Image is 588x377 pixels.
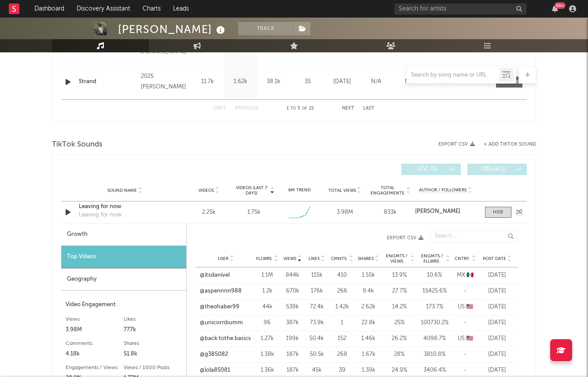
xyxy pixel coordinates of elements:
[188,208,229,217] div: 2.25k
[466,336,473,341] span: 🇺🇸
[342,106,354,111] button: Next
[419,303,450,311] div: 173.7 %
[419,271,450,280] div: 10.6 %
[357,271,379,280] div: 1.55k
[331,366,353,375] div: 39
[419,253,445,264] span: Engmts / Fllwrs.
[204,235,423,241] button: Export CSV
[200,271,230,280] a: @itsdanivel
[200,318,243,327] a: @unicornbumm
[234,185,269,196] span: Videos (last 7 days)
[256,256,273,261] span: Fllwrs.
[384,271,415,280] div: 13.9 %
[307,287,327,296] div: 176k
[307,318,327,327] div: 73.9k
[331,287,353,296] div: 266
[302,106,307,110] span: of
[200,334,251,343] a: @back.tothe.basics
[290,106,296,110] span: to
[283,271,302,280] div: 844k
[331,271,353,280] div: 410
[384,303,415,311] div: 14.2 %
[218,256,228,261] span: User
[61,268,186,291] div: Geography
[419,187,467,193] span: Author / Followers
[200,366,230,375] a: @lola85081
[483,256,506,261] span: Post Date
[283,366,302,375] div: 187k
[438,142,475,147] button: Export CSV
[357,350,379,359] div: 1.67k
[357,303,379,311] div: 2.62k
[407,72,500,79] input: Search by song name or URL
[124,338,182,349] div: Shares
[484,142,536,147] button: + Add TikTok Sound
[481,350,514,359] div: [DATE]
[256,350,278,359] div: 1.38k
[384,334,415,343] div: 26.2 %
[357,318,379,327] div: 22.8k
[235,106,258,111] button: Previous
[256,366,278,375] div: 1.36k
[66,362,124,373] div: Engagements / Views
[283,256,296,261] span: Views
[481,318,514,327] div: [DATE]
[238,22,293,35] button: Track
[552,5,558,12] button: 99+
[384,318,415,327] div: 25 %
[370,208,411,217] div: 833k
[256,318,278,327] div: 96
[384,253,409,264] span: Engmts / Views
[66,349,124,359] div: 4.18k
[61,246,186,268] div: Top Videos
[66,325,124,335] div: 3.98M
[200,287,242,296] a: @aspennnn988
[124,349,182,359] div: 51.8k
[454,303,476,311] div: US
[481,334,514,343] div: [DATE]
[307,350,327,359] div: 50.5k
[481,366,514,375] div: [DATE]
[415,209,476,215] a: [PERSON_NAME]
[283,287,302,296] div: 670k
[430,230,518,242] input: Search...
[124,325,182,335] div: 777k
[52,139,103,150] span: TikTok Sounds
[384,350,415,359] div: 28 %
[419,318,450,327] div: 100730.2 %
[331,256,348,261] span: Cmnts.
[357,366,379,375] div: 1.39k
[384,287,415,296] div: 27.7 %
[455,256,470,261] span: Cntry.
[454,350,476,359] div: -
[331,334,353,343] div: 152
[475,142,536,147] button: + Add TikTok Sound
[200,350,228,359] a: @g385082
[401,164,461,175] button: UGC(0)
[357,287,379,296] div: 9.4k
[481,287,514,296] div: [DATE]
[454,318,476,327] div: -
[419,366,450,375] div: 3406.4 %
[328,188,356,193] span: Total Views
[407,167,448,172] span: UGC ( 0 )
[279,187,320,194] div: 6M Trend
[247,208,261,217] div: 1.75k
[124,362,182,373] div: Views / 1000 Posts
[454,334,476,343] div: US
[481,303,514,311] div: [DATE]
[61,223,186,246] div: Growth
[370,185,405,196] span: Total Engagements
[324,208,365,217] div: 3.98M
[481,271,514,280] div: [DATE]
[79,211,121,220] div: Leaving for now
[256,271,278,280] div: 1.1M
[79,202,171,211] a: Leaving for now
[419,350,450,359] div: 3810.8 %
[331,350,353,359] div: 268
[307,366,327,375] div: 45k
[66,300,182,310] div: Video Engagement
[283,334,302,343] div: 199k
[283,350,302,359] div: 187k
[454,366,476,375] div: -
